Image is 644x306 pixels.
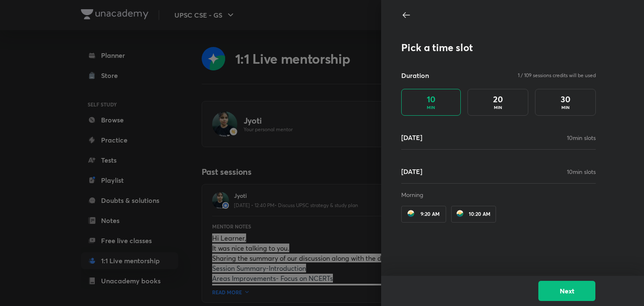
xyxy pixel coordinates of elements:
[561,94,571,104] h4: 30
[401,166,422,176] h5: [DATE]
[538,281,595,301] button: Next
[401,41,596,54] h3: Pick a time slot
[518,72,596,79] p: 1 / 109 sessions credits will be used
[401,190,596,199] p: Morning
[494,104,502,111] p: MIN
[457,210,463,217] img: session-card1
[408,210,414,217] img: session-card1
[427,104,435,111] p: MIN
[401,70,429,80] h5: Duration
[401,132,422,143] h5: [DATE]
[421,211,440,217] span: 9:20 AM
[493,94,503,104] h4: 20
[427,94,436,104] h4: 10
[567,167,596,176] p: 10 min slots
[469,211,491,217] span: 10:20 AM
[567,133,596,142] p: 10 min slots
[561,104,570,111] p: MIN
